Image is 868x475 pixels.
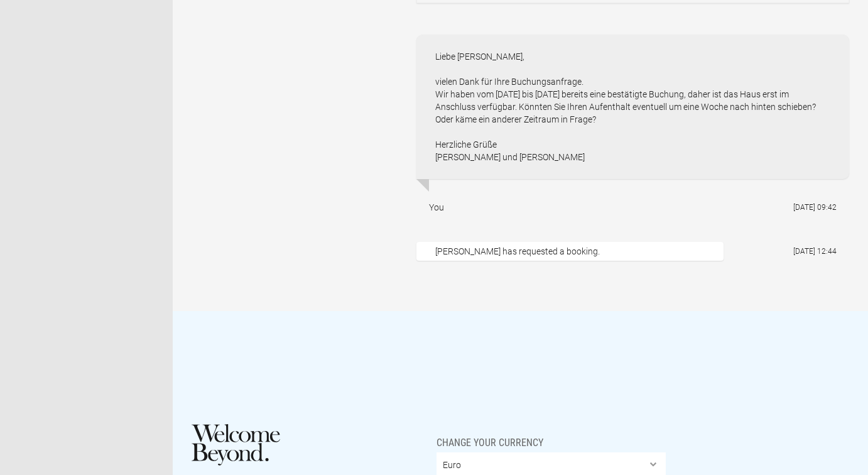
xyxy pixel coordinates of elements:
[416,35,849,179] div: Liebe [PERSON_NAME], vielen Dank für Ihre Buchungsanfrage. Wir haben vom [DATE] bis [DATE] bereit...
[793,203,837,212] flynt-date-display: [DATE] 09:42
[793,247,837,256] flynt-date-display: [DATE] 12:44
[192,424,280,466] img: Welcome Beyond
[429,201,444,214] div: You
[416,242,724,261] div: [PERSON_NAME] has requested a booking.
[437,424,543,449] span: Change your currency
